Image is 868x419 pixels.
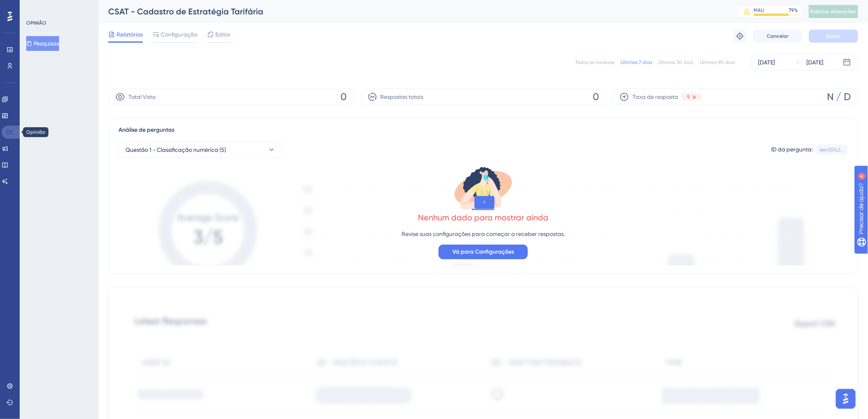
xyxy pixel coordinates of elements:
font: OPINIÃO [26,20,46,26]
button: Vá para Configurações [439,245,528,259]
font: 79 [789,7,795,13]
font: [DATE] [758,59,775,66]
font: Revise suas configurações para começar a receber respostas. [402,231,565,237]
font: Configuração [161,31,197,38]
font: 0 [341,91,347,103]
font: Vá para Configurações [452,248,514,255]
font: % [795,7,798,13]
button: Cancelar [753,30,802,43]
font: Nenhum dado para mostrar ainda [418,213,548,222]
font: Total Visto [128,94,155,100]
font: 9 [687,94,690,100]
font: Questão 1 - Classificação numérica (5) [126,147,226,153]
font: Últimos 7 dias [621,60,652,65]
font: N / D [827,91,851,103]
font: Taxa de resposta [633,94,678,100]
font: Todos os horários [575,60,614,65]
button: Publicar alterações [809,5,858,18]
font: ee4551c2... [820,147,844,153]
button: Questão 1 - Classificação numérica (5) [119,142,283,158]
font: Relatórios [116,31,143,38]
font: 4 [76,5,79,9]
iframe: Iniciador do Assistente de IA do UserGuiding [834,387,858,411]
font: Publicar alterações [811,9,857,14]
font: ID da pergunta: [772,146,813,153]
font: Análise de perguntas [119,126,174,133]
font: Editor [215,31,231,38]
font: CSAT - Cadastro de Estratégia Tarifária [108,7,263,16]
font: Salvar [826,33,841,39]
font: Últimos 90 dias [700,60,735,65]
font: Respostas totais [381,94,424,100]
font: [DATE] [807,59,824,66]
button: Pesquisas [26,36,59,51]
font: 0 [593,91,599,103]
font: Pesquisas [34,40,59,47]
font: Últimos 30 dias [659,60,694,65]
font: Precisar de ajuda? [19,4,71,10]
font: MAU [754,7,765,13]
font: Cancelar [767,33,789,39]
button: Salvar [809,30,858,43]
